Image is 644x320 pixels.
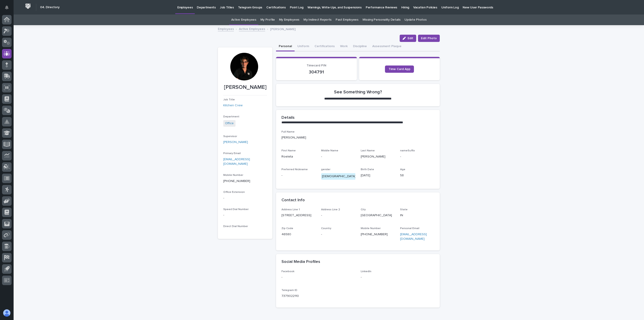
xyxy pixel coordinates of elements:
img: Workspace Logo [24,2,32,10]
p: - [400,154,434,159]
a: Update Photos [404,15,426,25]
a: [EMAIL_ADDRESS][DOMAIN_NAME] [223,158,250,166]
a: Active Employees [239,26,265,31]
a: Employees [218,26,234,31]
a: My Employees [279,15,299,25]
span: City [361,208,366,211]
span: Edit [408,37,413,40]
span: Age [400,168,405,171]
span: Zip Code [281,227,293,230]
span: Mobile Number [361,227,381,230]
span: Office Extension [223,191,245,194]
p: - [281,173,316,178]
a: Time Card App [385,65,414,73]
span: LinkedIn [361,270,371,273]
h2: See Something Wrong? [334,89,382,95]
button: Uniform [295,42,312,51]
a: Office [225,121,234,126]
a: [PHONE_NUMBER] [361,233,388,236]
a: My Profile [260,15,275,25]
p: 58 [400,173,434,178]
h2: Social Media Profiles [281,259,320,264]
a: My Indirect Reports [303,15,332,25]
a: Past Employees [336,15,358,25]
span: Address Line 1 [281,208,300,211]
button: Assessment Plaque [370,42,404,51]
span: Department [223,115,239,118]
span: Personal Email [400,227,419,230]
button: Notifications [2,3,12,12]
a: [PHONE_NUMBER] [223,179,250,183]
span: Birth Date [361,168,374,171]
h2: 04. Directory [40,5,60,9]
div: Notifications [6,5,12,13]
span: Address Line 2 [321,208,340,211]
p: 7379022110 [281,294,355,298]
button: Edit Photo [418,35,440,42]
a: [PERSON_NAME] [223,140,248,145]
span: nameSuffix [400,149,415,152]
p: - [321,154,355,159]
button: Personal [276,42,295,51]
button: Work [337,42,350,51]
h2: Contact Info [281,198,305,203]
p: [DATE] [361,173,395,178]
p: - [223,213,267,218]
span: Edit Photo [421,36,437,41]
a: Kitchen Crew [223,103,243,108]
a: [EMAIL_ADDRESS][DOMAIN_NAME] [400,233,427,241]
p: - [223,196,267,201]
span: Primary Email [223,152,241,155]
h2: Details [281,115,295,120]
button: Discipline [350,42,370,51]
p: [PERSON_NAME] [270,26,296,31]
p: [PERSON_NAME] [223,84,267,91]
span: Last Name [361,149,375,152]
a: Missing Personality Details [363,15,401,25]
span: Country [321,227,331,230]
span: Time Card App [389,68,410,71]
p: [GEOGRAPHIC_DATA] [361,213,395,218]
span: State [400,208,408,211]
p: [PERSON_NAME] [281,135,434,140]
p: - [281,275,355,280]
p: 304791 [281,69,351,75]
span: Job Title [223,98,235,101]
a: Active Employees [231,15,256,25]
span: First Name [281,149,296,152]
span: gender [321,168,330,171]
p: [STREET_ADDRESS] [281,213,316,218]
div: [DEMOGRAPHIC_DATA] [321,173,357,180]
button: Certifications [312,42,337,51]
button: users-avatar [2,308,12,318]
p: Roeleta [281,154,316,159]
span: Timecard PIN [307,64,326,67]
p: 46580 [281,232,316,237]
p: [PERSON_NAME] [361,154,395,159]
span: Speed Dial Number [223,208,249,211]
span: Middle Name [321,149,338,152]
span: Supervisor [223,135,237,138]
span: Full Name [281,131,295,133]
span: Facebook [281,270,294,273]
p: IN [400,213,434,218]
p: - [361,275,435,280]
span: Direct Dial Number [223,225,248,228]
span: Preferred Nickname [281,168,308,171]
button: Edit [400,35,416,42]
p: - [321,232,355,237]
p: - [321,213,355,218]
span: Mobile Number [223,174,243,177]
span: Telegram ID [281,289,297,292]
